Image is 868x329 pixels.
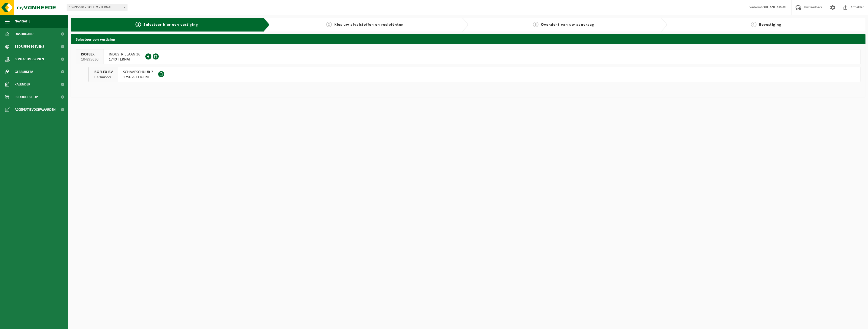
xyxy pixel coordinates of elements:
button: ISOFLEX 10-895630 INDUSTRIELAAN 361740 TERNAT [76,49,860,64]
span: Bedrijfsgegevens [15,40,44,53]
span: Kalender [15,78,30,91]
span: SCHAAPSCHUUR 2 [123,70,153,75]
span: 10-944559 [94,75,113,80]
span: Navigatie [15,15,30,28]
span: ISOFLEX BV [94,70,113,75]
span: 10-895630 [81,57,98,62]
span: INDUSTRIELAAN 36 [109,52,140,57]
strong: SOUFIANE AM-MI [761,6,786,9]
span: Overzicht van uw aanvraag [541,23,594,27]
button: ISOFLEX BV 10-944559 SCHAAPSCHUUR 21790 AFFLIGEM [88,67,860,82]
span: ISOFLEX [81,52,98,57]
span: Dashboard [15,28,34,40]
span: 10-895630 - ISOFLEX - TERNAT [67,4,127,11]
span: Bevestiging [759,23,781,27]
span: Contactpersonen [15,53,44,66]
span: 2 [326,22,332,27]
span: Selecteer hier een vestiging [144,23,198,27]
span: 1790 AFFLIGEM [123,75,153,80]
h2: Selecteer een vestiging [71,34,865,44]
span: 4 [751,22,756,27]
span: Acceptatievoorwaarden [15,103,56,116]
span: 3 [533,22,538,27]
span: 1 [135,22,141,27]
span: 10-895630 - ISOFLEX - TERNAT [67,4,127,11]
span: Kies uw afvalstoffen en recipiënten [334,23,404,27]
span: Gebruikers [15,66,34,78]
span: 1740 TERNAT [109,57,140,62]
span: Product Shop [15,91,38,103]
